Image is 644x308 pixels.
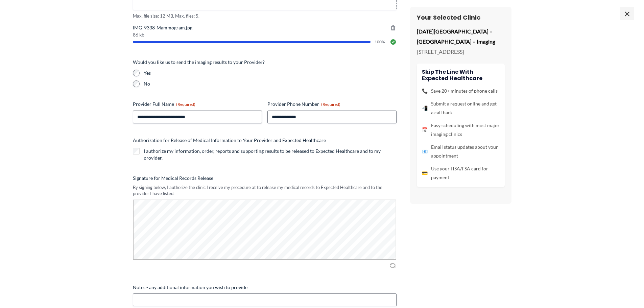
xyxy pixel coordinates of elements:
label: Notes - any additional information you wish to provide [133,284,397,291]
p: [STREET_ADDRESS] [417,47,505,57]
span: 📞 [422,87,428,95]
li: Submit a request online and get a call back [422,99,500,117]
li: Email status updates about your appointment [422,143,500,160]
img: Clear Signature [388,262,397,269]
p: [DATE][GEOGRAPHIC_DATA] – [GEOGRAPHIC_DATA] – Imaging [417,26,505,46]
span: 📅 [422,125,428,134]
li: Use your HSA/FSA card for payment [422,164,500,182]
label: Provider Phone Number [267,101,397,108]
span: 86 kb [133,32,397,37]
label: Signature for Medical Records Release [133,175,397,182]
span: 📲 [422,104,428,113]
div: By signing below, I authorize the clinic I receive my procedure at to release my medical records ... [133,184,397,197]
span: 💳 [422,169,428,177]
span: 100% [375,40,386,44]
h3: Your Selected Clinic [417,14,505,21]
h4: Skip the line with Expected Healthcare [422,69,500,81]
legend: Authorization for Release of Medical Information to Your Provider and Expected Healthcare [133,137,326,144]
li: Easy scheduling with most major imaging clinics [422,121,500,139]
label: I authorize my information, order, reports and supporting results to be released to Expected Heal... [144,148,397,161]
span: Max. file size: 12 MB, Max. files: 5. [133,13,397,19]
li: Save 20+ minutes of phone calls [422,87,500,95]
span: 📧 [422,147,428,156]
label: No [144,80,397,87]
label: Provider Full Name [133,101,262,108]
span: (Required) [321,102,340,107]
span: × [620,7,634,20]
legend: Would you like us to send the imaging results to your Provider? [133,59,265,66]
span: (Required) [176,102,195,107]
span: IMG_9338-Mammogram.jpg [133,24,397,31]
label: Yes [144,70,397,76]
